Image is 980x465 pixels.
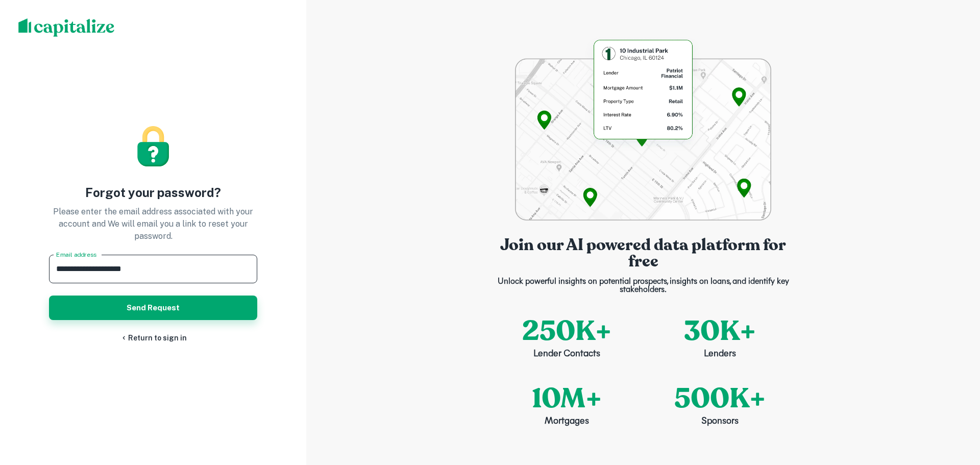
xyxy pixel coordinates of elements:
[929,383,980,432] iframe: Chat Widget
[490,278,796,294] p: Unlock powerful insights on potential prospects, insights on loans, and identify key stakeholders.
[532,378,602,419] p: 10M+
[701,415,739,429] p: Sponsors
[49,206,257,242] p: Please enter the email address associated with your account and We will email you a link to reset...
[120,332,187,344] a: Return to sign in
[533,348,600,361] p: Lender Contacts
[49,183,257,202] h4: Forgot your password?
[545,415,589,429] p: Mortgages
[490,237,796,270] p: Join our AI powered data platform for free
[18,18,115,37] img: capitalize-logo.png
[515,37,771,221] img: login-bg
[56,250,96,259] label: Email address
[704,348,736,361] p: Lenders
[49,296,257,320] button: Send Request
[674,378,766,419] p: 500K+
[684,310,756,352] p: 30K+
[522,310,611,352] p: 250K+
